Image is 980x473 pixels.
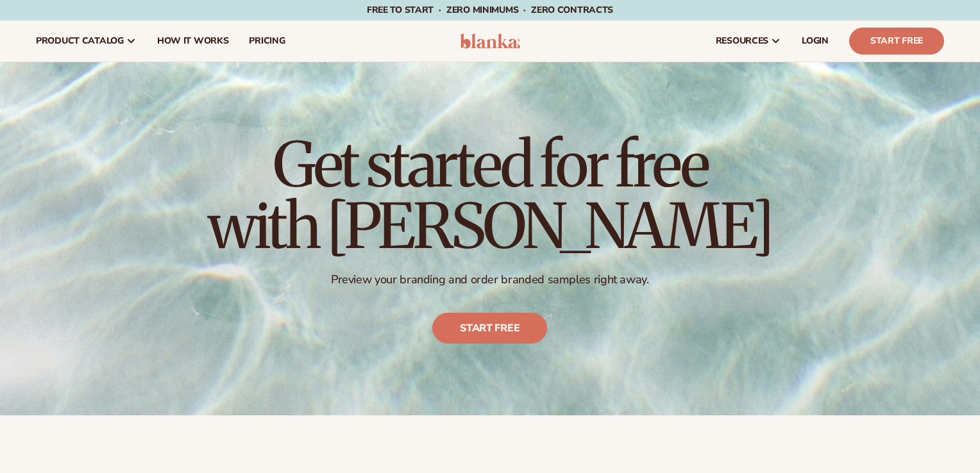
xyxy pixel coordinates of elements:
[147,21,239,62] a: How It Works
[208,272,772,287] p: Preview your branding and order branded samples right away.
[433,313,548,344] a: Start free
[460,33,521,49] img: logo
[716,36,768,46] span: resources
[849,28,944,54] a: Start Free
[239,21,295,62] a: pricing
[802,36,829,46] span: LOGIN
[791,21,839,62] a: LOGIN
[36,36,124,46] span: product catalog
[208,134,772,257] h1: Get started for free with [PERSON_NAME]
[26,21,147,62] a: product catalog
[705,21,791,62] a: resources
[367,4,613,16] span: Free to start · ZERO minimums · ZERO contracts
[157,36,229,46] span: How It Works
[249,36,285,46] span: pricing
